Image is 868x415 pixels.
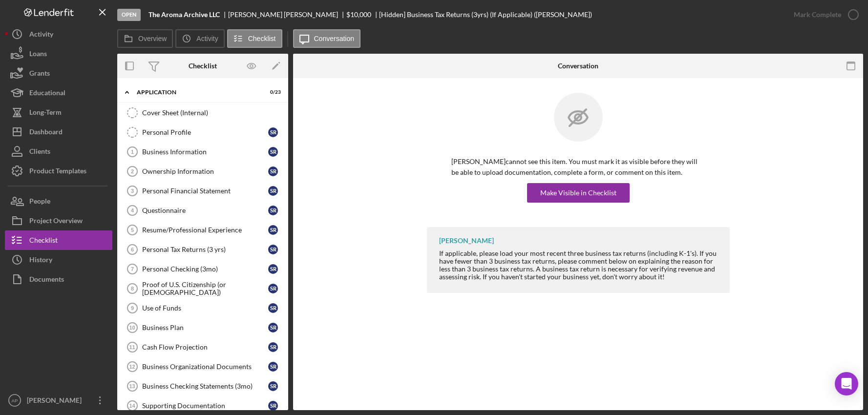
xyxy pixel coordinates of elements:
[268,401,278,411] div: S R
[29,44,47,66] div: Loans
[268,166,278,176] div: S R
[131,149,134,155] tspan: 1
[248,35,276,42] label: Checklist
[122,162,283,181] a: 2Ownership InformationSR
[5,391,112,410] button: AP[PERSON_NAME]
[268,381,278,391] div: S R
[268,303,278,313] div: S R
[122,240,283,259] a: 6Personal Tax Returns (3 yrs)SR
[122,123,283,142] a: Personal ProfileSR
[131,207,134,213] tspan: 4
[5,230,112,250] button: Checklist
[175,29,224,48] button: Activity
[268,186,278,196] div: S R
[379,11,592,19] div: [Hidden] Business Tax Returns (3yrs) (If Applicable) ([PERSON_NAME])
[122,279,283,298] a: 8Proof of U.S. Citizenship (or [DEMOGRAPHIC_DATA])SR
[122,357,283,376] a: 12Business Organizational DocumentsSR
[142,207,268,214] div: Questionnaire
[29,270,64,291] div: Documents
[129,325,135,331] tspan: 10
[293,29,361,48] button: Conversation
[268,245,278,254] div: S R
[540,183,616,203] div: Make Visible in Checklist
[117,29,173,48] button: Overview
[5,211,112,230] button: Project Overview
[131,266,134,272] tspan: 7
[122,220,283,240] a: 5Resume/Professional ExperienceSR
[129,344,135,350] tspan: 11
[5,63,112,83] button: Grants
[148,11,220,19] b: The Aroma Archive LLC
[142,187,268,195] div: Personal Financial Statement
[24,391,88,413] div: [PERSON_NAME]
[29,103,62,124] div: Long-Term
[196,35,218,42] label: Activity
[142,343,268,351] div: Cash Flow Projection
[5,83,112,103] button: Educational
[268,264,278,274] div: S R
[142,109,283,117] div: Cover Sheet (Internal)
[131,305,134,311] tspan: 9
[122,376,283,396] a: 13Business Checking Statements (3mo)SR
[131,227,134,233] tspan: 5
[122,142,283,162] a: 1Business InformationSR
[131,286,134,291] tspan: 8
[122,181,283,201] a: 3Personal Financial StatementSR
[142,128,268,136] div: Personal Profile
[5,103,112,122] button: Long-Term
[142,246,268,253] div: Personal Tax Returns (3 yrs)
[5,250,112,270] button: History
[5,161,112,181] button: Product Templates
[439,237,494,245] div: [PERSON_NAME]
[439,249,720,281] div: If applicable, please load your most recent three business tax returns (including K-1's). If you ...
[122,103,283,123] a: Cover Sheet (Internal)
[5,191,112,211] button: People
[558,62,598,70] div: Conversation
[29,122,63,144] div: Dashboard
[29,250,52,272] div: History
[122,337,283,357] a: 11Cash Flow ProjectionSR
[268,206,278,215] div: S R
[784,5,863,24] button: Mark Complete
[189,62,217,70] div: Checklist
[129,383,135,389] tspan: 13
[29,24,53,46] div: Activity
[29,142,50,164] div: Clients
[835,372,858,395] div: Open Intercom Messenger
[138,35,167,42] label: Overview
[314,35,355,42] label: Conversation
[227,29,282,48] button: Checklist
[5,270,112,289] button: Documents
[5,142,112,161] button: Clients
[5,24,112,44] button: Activity
[142,281,268,296] div: Proof of U.S. Citizenship (or [DEMOGRAPHIC_DATA])
[29,230,58,252] div: Checklist
[527,183,630,203] button: Make Visible in Checklist
[12,398,18,403] text: AP
[5,122,112,142] button: Dashboard
[268,127,278,137] div: S R
[5,44,112,63] button: Loans
[142,265,268,273] div: Personal Checking (3mo)
[142,402,268,410] div: Supporting Documentation
[122,318,283,337] a: 10Business PlanSR
[131,188,134,194] tspan: 3
[29,161,86,183] div: Product Templates
[142,167,268,175] div: Ownership Information
[268,284,278,293] div: S R
[268,147,278,157] div: S R
[29,211,83,233] div: Project Overview
[451,156,705,178] p: [PERSON_NAME] cannot see this item. You must mark it as visible before they will be able to uploa...
[142,324,268,332] div: Business Plan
